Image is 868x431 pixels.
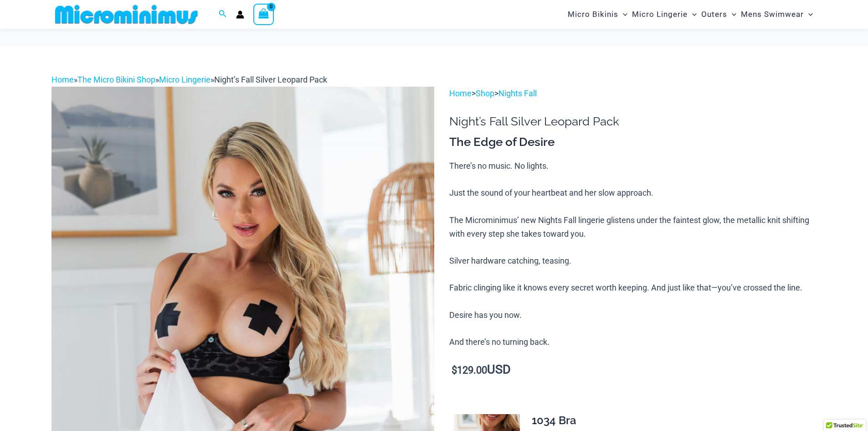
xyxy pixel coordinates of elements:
[630,3,699,26] a: Micro LingerieMenu ToggleMenu Toggle
[564,1,817,27] nav: Site Navigation
[253,4,274,25] a: View Shopping Cart, empty
[77,75,155,84] a: The Micro Bikini Shop
[739,3,815,26] a: Mens SwimwearMenu ToggleMenu Toggle
[449,135,817,150] h3: The Edge of Desire
[701,3,727,26] span: Outers
[449,114,817,129] h1: Night’s Fall Silver Leopard Pack
[452,364,457,376] span: $
[236,10,244,19] a: Account icon link
[632,3,688,26] span: Micro Lingerie
[159,75,211,84] a: Micro Lingerie
[219,9,227,20] a: Search icon link
[476,88,494,98] a: Shop
[449,88,472,98] a: Home
[449,159,817,349] p: There’s no music. No lights. Just the sound of your heartbeat and her slow approach. The Micromin...
[699,3,739,26] a: OutersMenu ToggleMenu Toggle
[498,88,537,98] a: Nights Fall
[565,3,630,26] a: Micro BikinisMenu ToggleMenu Toggle
[51,4,201,25] img: MM SHOP LOGO FLAT
[727,3,736,26] span: Menu Toggle
[532,414,576,427] span: 1034 Bra
[741,3,804,26] span: Mens Swimwear
[449,87,817,100] p: > >
[568,3,618,26] span: Micro Bikinis
[618,3,627,26] span: Menu Toggle
[51,75,74,84] a: Home
[688,3,697,26] span: Menu Toggle
[452,364,487,376] bdi: 129.00
[214,75,327,84] span: Night’s Fall Silver Leopard Pack
[449,363,817,377] p: USD
[804,3,813,26] span: Menu Toggle
[51,75,327,84] span: » » »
